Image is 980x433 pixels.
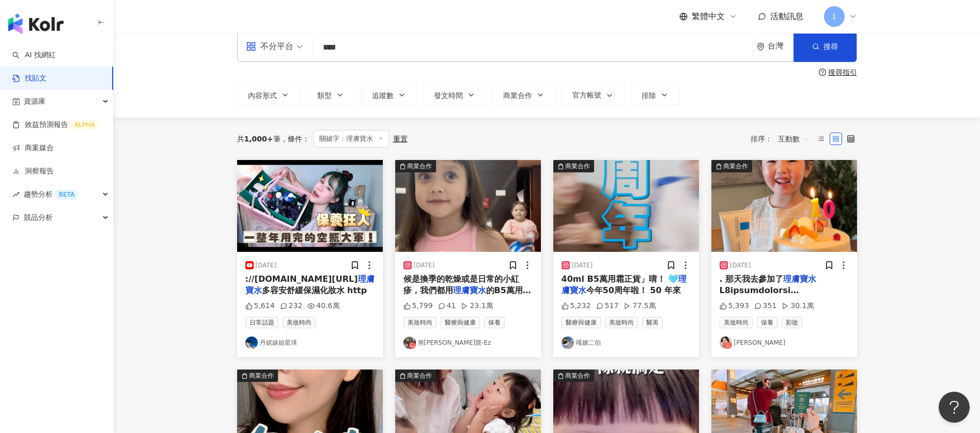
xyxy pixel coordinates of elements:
img: post-image [711,160,857,252]
div: post-image商業合作 [553,160,699,252]
mark: 理膚寶水 [453,285,486,295]
span: rise [12,191,20,198]
span: 搜尋 [823,42,838,51]
div: 重置 [393,135,408,143]
span: 醫療與健康 [562,317,601,328]
span: 類型 [317,91,332,100]
img: post-image [237,160,383,252]
div: 5,232 [562,301,591,311]
span: 美妝時尚 [403,317,437,328]
div: 商業合作 [565,371,590,381]
span: 多容安舒緩保濕化妝水 http [262,285,367,295]
div: 30.1萬 [782,301,814,311]
span: appstore [246,41,256,52]
mark: 理膚寶水 [783,274,816,284]
a: KOL Avatar努[PERSON_NAME]寶-Ez [403,336,533,349]
span: 今年50周年啦！ 50 年來 [586,285,681,295]
span: 競品分析 [24,206,53,229]
div: 商業合作 [565,161,590,171]
span: 追蹤數 [372,91,394,100]
button: 排除 [631,85,679,105]
div: 排序： [751,131,815,147]
iframe: Help Scout Beacon - Open [939,392,970,423]
div: 77.5萬 [624,301,656,311]
button: 商業合作 [492,85,555,105]
div: 517 [596,301,619,311]
span: . 那天我去參加了 [720,274,784,284]
div: [DATE] [572,261,593,270]
span: 互動數 [778,131,809,147]
a: KOL Avatar[PERSON_NAME] [720,336,849,349]
span: 美妝時尚 [605,317,638,328]
div: 23.1萬 [461,301,493,311]
span: 資源庫 [24,90,45,113]
div: [DATE] [414,261,435,270]
img: KOL Avatar [245,336,258,349]
a: 找貼文 [12,73,46,84]
span: 活動訊息 [770,11,803,21]
div: post-image商業合作 [711,160,857,252]
span: 關鍵字：理膚寶水 [314,130,389,148]
span: 趨勢分析 [24,183,79,206]
span: 官方帳號 [572,91,601,99]
div: 搜尋指引 [828,68,857,76]
div: 不分平台 [246,38,293,55]
span: 發文時間 [434,91,463,100]
span: 商業合作 [503,91,532,100]
a: 效益預測報告ALPHA [12,120,99,130]
img: KOL Avatar [720,336,732,349]
div: 5,799 [403,301,433,311]
img: KOL Avatar [562,336,574,349]
span: 40ml B5萬用霜正貨」唷！ 🩵 [562,274,679,284]
span: 內容形式 [248,91,277,100]
div: 40.6萬 [307,301,339,311]
img: post-image [395,160,541,252]
button: 搜尋 [794,31,857,62]
span: 日常話題 [245,317,278,328]
button: 內容形式 [237,85,300,105]
button: 官方帳號 [562,85,625,105]
div: 5,614 [245,301,275,311]
span: 繁體中文 [692,11,725,22]
span: 醫療與健康 [441,317,480,328]
span: 保養 [484,317,505,328]
span: 1,000+ [244,135,273,143]
button: 類型 [306,85,355,105]
span: 保養 [757,317,777,328]
span: 美妝時尚 [283,317,316,328]
span: 彩妝 [782,317,802,328]
span: question-circle [819,69,826,76]
div: [DATE] [256,261,277,270]
a: KOL Avatar嘎嫂二伯 [562,336,691,349]
div: [DATE] [730,261,751,270]
span: environment [757,43,765,51]
div: 商業合作 [407,161,432,171]
span: 美妝時尚 [720,317,753,328]
div: 351 [754,301,777,311]
div: BETA [55,189,79,200]
a: 洞察報告 [12,166,54,177]
img: KOL Avatar [403,336,416,349]
span: 排除 [642,91,656,100]
span: 條件 ： [281,135,309,143]
div: 商業合作 [723,161,748,171]
img: logo [8,13,64,34]
img: post-image [553,160,699,252]
span: 候是換季的乾燥或是日常的小紅疹，我們都用 [403,274,519,295]
div: 商業合作 [249,371,274,381]
button: 發文時間 [423,85,486,105]
button: 追蹤數 [361,85,417,105]
div: 41 [438,301,456,311]
div: 台灣 [768,42,794,51]
div: 商業合作 [407,371,432,381]
div: 232 [280,301,303,311]
span: ://[DOMAIN_NAME][URL] [245,274,358,284]
div: 共 筆 [237,135,281,143]
a: 商案媒合 [12,143,54,153]
a: searchAI 找網紅 [12,50,56,60]
a: KOL Avatar丹妮婊姐星球 [245,336,375,349]
span: 1 [832,11,836,22]
div: 5,393 [720,301,749,311]
div: post-image商業合作 [395,160,541,252]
